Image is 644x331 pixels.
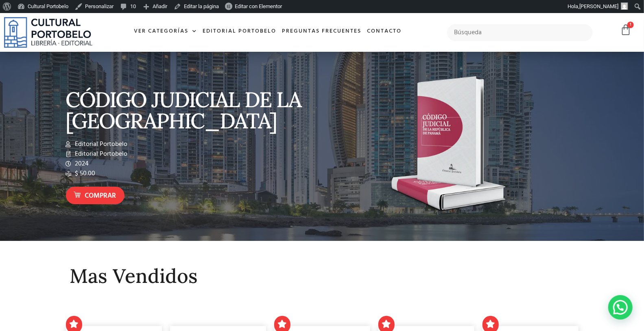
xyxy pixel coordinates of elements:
[131,23,200,40] a: Ver Categorías
[235,3,282,9] span: Editar con Elementor
[579,3,618,9] span: [PERSON_NAME]
[200,23,279,40] a: Editorial Portobelo
[73,169,95,179] span: $ 50.00
[66,89,318,131] p: CÓDIGO JUDICIAL DE LA [GEOGRAPHIC_DATA]
[73,149,127,159] span: Editorial Portobelo
[73,139,127,149] span: Editorial Portobelo
[608,295,633,320] div: Contactar por WhatsApp
[73,159,89,169] span: 2024
[364,23,404,40] a: Contacto
[627,22,634,28] span: 1
[66,187,124,204] a: Comprar
[620,24,631,36] a: 1
[70,265,574,287] h2: Mas Vendidos
[447,24,593,41] input: Búsqueda
[85,191,116,201] span: Comprar
[279,23,364,40] a: Preguntas frecuentes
